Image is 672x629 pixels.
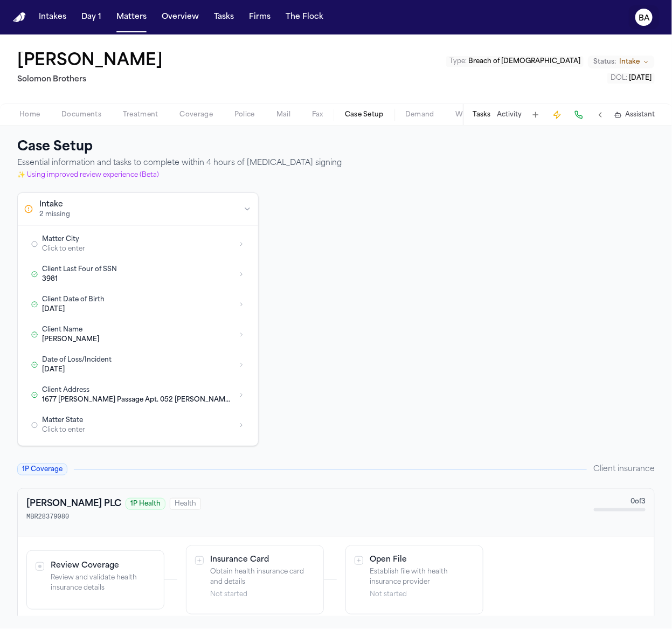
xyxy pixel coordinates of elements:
[42,416,234,425] div: Matter State
[24,260,252,288] div: Review Client Last Four of SSN: 3981
[180,110,213,119] span: Coverage
[170,498,201,510] span: Health
[571,107,586,122] button: Make a Call
[614,110,655,119] button: Assistant
[449,58,467,65] span: Type :
[24,291,252,319] div: Review Client Date of Birth: 2016-09-15
[42,365,234,374] div: [DATE]
[355,555,474,599] button: Open FileEstablish file with health insurance providerNot started
[24,321,252,349] div: Review Client Name: Dawn Stevens
[629,75,652,81] span: [DATE]
[42,265,234,274] div: Client Last Four of SSN
[528,107,543,122] button: Add Task
[39,210,70,219] div: 2 missing
[631,497,646,506] span: 0 of 3
[405,110,434,119] span: Demand
[17,52,163,71] button: Edit matter name
[195,555,315,599] button: Insurance CardObtain health insurance card and detailsNot started
[42,305,234,314] div: [DATE]
[26,497,121,510] button: View details for Mercer PLC
[370,555,474,565] h3: Open File
[588,56,655,68] button: Change status from Intake
[619,58,640,66] span: Intake
[18,193,258,225] button: Intake2 missing
[51,573,155,594] p: Review and validate health insurance details
[210,8,238,27] button: Tasks
[17,73,167,86] h2: Solomon Brothers
[42,356,234,364] div: Date of Loss/Incident
[19,110,40,119] span: Home
[42,386,234,395] div: Client Address
[112,8,151,27] button: Matters
[24,230,252,258] div: Review Matter City
[26,513,69,521] span: MBR28379080
[312,110,323,119] span: Fax
[497,110,522,119] button: Activity
[550,107,565,122] button: Create Immediate Task
[42,335,234,344] div: [PERSON_NAME]
[51,561,155,571] h3: Review Coverage
[77,8,106,27] button: Day 1
[61,110,101,119] span: Documents
[39,199,70,210] div: Intake
[42,295,234,304] div: Client Date of Birth
[42,426,234,434] div: Click to enter
[210,555,315,565] h3: Insurance Card
[42,326,234,334] div: Client Name
[13,12,26,23] img: Finch Logo
[468,58,580,65] span: Breach of [DEMOGRAPHIC_DATA]
[593,464,655,475] span: Client insurance
[36,561,155,594] button: Review CoverageReview and validate health insurance details
[24,381,252,409] div: Review Client Address: 1677 Jennifer Passage Apt. 052 West Jennifer, IN 97514
[234,110,255,119] span: Police
[24,351,252,379] div: Review Date of Loss/Incident: 1970-05-22
[281,8,328,27] button: The Flock
[370,590,474,599] span: Not started
[123,110,158,119] span: Treatment
[276,110,290,119] span: Mail
[34,8,71,27] button: Intakes
[446,56,584,67] button: Edit Type: Breach of Employment Contract
[607,73,655,84] button: Edit DOL: 1970-05-22
[42,275,234,284] div: 3981
[245,8,275,27] button: Firms
[17,52,163,71] h1: [PERSON_NAME]
[13,12,26,23] a: Home
[157,8,203,27] button: Overview
[42,235,234,244] div: Matter City
[126,498,165,510] span: 1P Health
[42,245,234,253] div: Click to enter
[210,590,315,599] span: Not started
[24,411,252,439] div: Review Matter State
[42,396,234,404] div: 1677 [PERSON_NAME] Passage Apt. 052 [PERSON_NAME], IN 97514
[456,110,497,119] span: Workspaces
[593,58,616,66] span: Status:
[17,139,342,156] h1: Case Setup
[473,110,490,119] button: Tasks
[370,567,474,588] p: Establish file with health insurance provider
[625,110,655,119] span: Assistant
[210,567,315,588] p: Obtain health insurance card and details
[17,158,342,169] p: Essential information and tasks to complete within 4 hours of [MEDICAL_DATA] signing
[611,75,627,81] span: DOL :
[17,464,67,475] span: 1P Coverage
[345,110,384,119] span: Case Setup
[17,171,342,179] p: ✨ Using improved review experience (Beta)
